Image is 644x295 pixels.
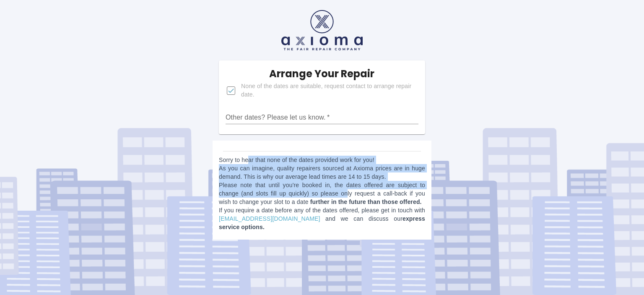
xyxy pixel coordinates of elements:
a: [EMAIL_ADDRESS][DOMAIN_NAME] [219,215,320,222]
p: Sorry to hear that none of the dates provided work for you! As you can imagine, quality repairers... [219,156,425,231]
h5: Arrange Your Repair [269,67,374,81]
b: express service options. [219,215,425,230]
span: None of the dates are suitable, request contact to arrange repair date. [241,82,412,99]
img: axioma [281,10,363,50]
b: further in the future than those offered. [310,198,422,205]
